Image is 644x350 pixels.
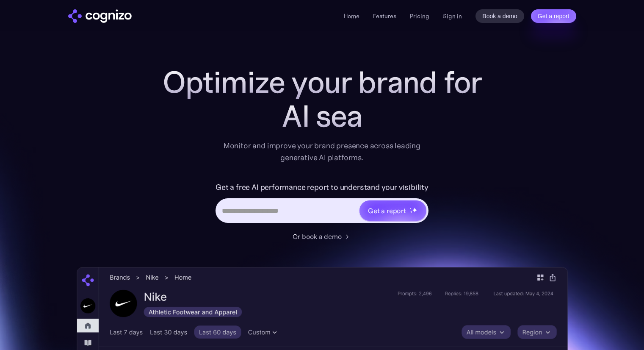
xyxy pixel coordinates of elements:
img: cognizo logo [68,9,132,23]
a: Get a reportstarstarstar [359,200,427,222]
div: Get a report [368,206,406,216]
a: Pricing [410,12,429,20]
a: Home [344,12,359,20]
img: star [410,211,413,214]
a: Get a report [531,9,576,23]
a: Book a demo [475,9,524,23]
a: home [68,9,132,23]
div: Or book a demo [293,231,342,242]
label: Get a free AI performance report to understand your visibility [216,181,428,194]
div: AI sea [153,99,492,133]
a: Features [373,12,396,20]
a: Sign in [443,11,462,21]
a: Or book a demo [293,231,352,242]
img: star [410,208,411,209]
img: star [412,207,417,213]
form: Hero URL Input Form [216,181,428,227]
div: Monitor and improve your brand presence across leading generative AI platforms. [218,140,426,164]
h1: Optimize your brand for [153,65,492,99]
